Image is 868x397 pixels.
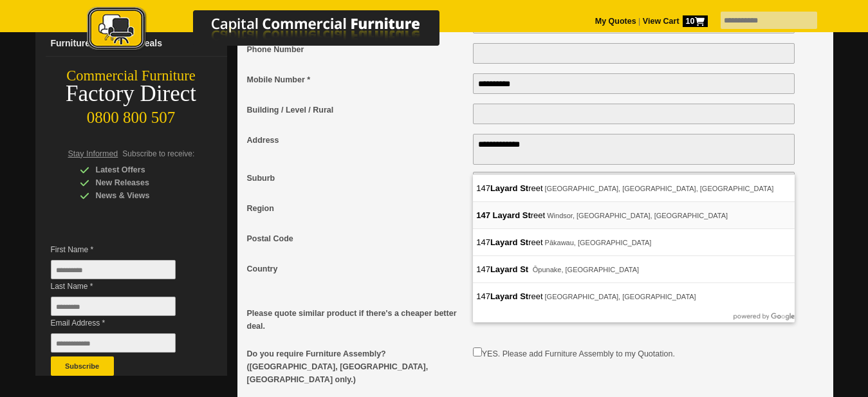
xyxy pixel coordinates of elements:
[80,189,202,202] div: News & Views
[473,282,795,309] div: [GEOGRAPHIC_DATA], [GEOGRAPHIC_DATA]
[493,210,531,220] span: Layard St
[490,264,528,274] span: Layard St
[643,17,708,26] strong: View Cart
[476,210,547,220] span: reet
[683,15,708,27] span: 10
[595,17,636,26] a: My Quotes
[482,349,675,358] label: YES. Please add Furniture Assembly to my Quotation.
[473,73,795,94] input: Mobile Number *
[51,6,502,57] a: Capital Commercial Furniture Logo
[473,43,795,64] input: Phone Number
[51,317,195,329] span: Email Address *
[122,149,194,158] span: Subscribe to receive:
[490,237,528,247] span: Layard St
[51,6,502,53] img: Capital Commercial Furniture Logo
[35,102,227,127] div: 0800 800 507
[247,307,466,333] span: Please quote similar product if there's a cheaper better deal.
[247,73,466,86] span: Mobile Number *
[476,183,544,193] span: 147 reet
[51,356,114,376] button: Subscribe
[68,149,118,158] span: Stay Informed
[247,134,466,147] span: Address
[51,297,176,316] input: Last Name *
[46,30,227,57] a: Furniture Clearance Deals
[51,333,176,353] input: Email Address *
[51,280,195,293] span: Last Name *
[490,291,528,301] span: Layard St
[247,202,466,215] span: Region
[476,264,533,274] span: 147
[35,85,227,103] div: Factory Direct
[640,17,707,26] a: View Cart10
[476,291,544,301] span: 147 reet
[473,201,795,228] div: Windsor, [GEOGRAPHIC_DATA], [GEOGRAPHIC_DATA]
[247,263,466,275] span: Country
[247,347,466,386] span: Do you require Furniture Assembly? ([GEOGRAPHIC_DATA], [GEOGRAPHIC_DATA], [GEOGRAPHIC_DATA] only.)
[490,183,528,193] span: Layard St
[473,255,795,282] div: Ōpunake, [GEOGRAPHIC_DATA]
[473,134,795,165] textarea: Address
[80,163,202,176] div: Latest Offers
[473,172,795,192] input: Suburb
[247,232,466,245] span: Postal Code
[476,237,544,247] span: 147 reet
[473,174,795,201] div: [GEOGRAPHIC_DATA], [GEOGRAPHIC_DATA], [GEOGRAPHIC_DATA]
[476,210,490,220] span: 147
[80,176,202,189] div: New Releases
[473,228,795,255] div: Pākawau, [GEOGRAPHIC_DATA]
[247,172,466,185] span: Suburb
[473,104,795,124] input: Building / Level / Rural
[35,67,227,85] div: Commercial Furniture
[473,347,482,356] input: Do you require Furniture Assembly? (Auckland, Wellington, Christchurch only.)
[247,104,466,116] span: Building / Level / Rural
[51,260,176,279] input: First Name *
[51,243,195,256] span: First Name *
